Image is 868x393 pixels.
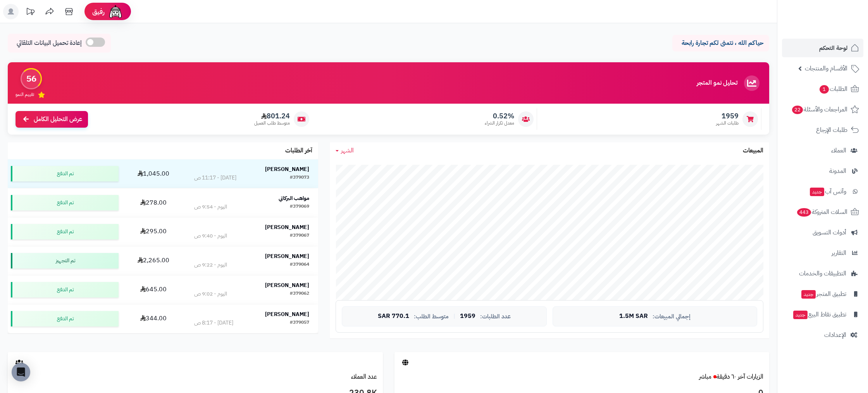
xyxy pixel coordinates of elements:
[716,112,739,120] span: 1959
[17,39,82,48] span: إعادة تحميل البيانات التلقائي
[782,39,863,57] a: لوحة التحكم
[805,63,847,74] span: الأقسام والمنتجات
[290,290,309,298] div: #379062
[285,147,312,154] h3: آخر الطلبات
[122,217,185,246] td: 295.00
[290,232,309,240] div: #379067
[782,80,863,98] a: الطلبات1
[782,203,863,221] a: السلات المتروكة443
[290,203,309,211] div: #379069
[782,121,863,139] a: طلبات الإرجاع
[796,207,847,217] span: السلات المتروكة
[819,84,847,94] span: الطلبات
[782,305,863,324] a: تطبيق نقاط البيعجديد
[194,174,236,182] div: [DATE] - 11:17 ص
[15,111,88,128] a: عرض التحليل الكامل
[485,120,514,126] span: معدل تكرار الشراء
[782,223,863,242] a: أدوات التسويق
[21,4,40,21] a: تحديثات المنصة
[290,261,309,269] div: #379064
[485,112,514,120] span: 0.52%
[480,313,511,320] span: عدد الطلبات:
[341,146,354,155] span: الشهر
[11,253,119,268] div: تم التجهيز
[743,147,763,154] h3: المبيعات
[782,162,863,180] a: المدونة
[254,112,290,120] span: 801.24
[716,120,739,126] span: طلبات الشهر
[793,311,808,319] span: جديد
[265,165,309,173] strong: [PERSON_NAME]
[194,232,227,240] div: اليوم - 9:40 ص
[678,39,763,48] p: حياكم الله ، نتمنى لكم تجارة رابحة
[813,227,846,238] span: أدوات التسويق
[351,372,377,381] a: عدد العملاء
[414,313,449,320] span: متوسط الطلب:
[782,244,863,262] a: التقارير
[122,246,185,275] td: 2,265.00
[378,313,409,320] span: 770.1 SAR
[791,104,847,115] span: المراجعات والأسئلة
[265,252,309,260] strong: [PERSON_NAME]
[782,182,863,201] a: وآتس آبجديد
[122,275,185,304] td: 645.00
[336,146,354,155] a: الشهر
[782,141,863,160] a: العملاء
[797,208,811,217] span: 443
[653,313,691,320] span: إجمالي المبيعات:
[11,224,119,239] div: تم الدفع
[265,310,309,318] strong: [PERSON_NAME]
[11,195,119,210] div: تم الدفع
[699,372,763,381] a: الزيارات آخر ٦٠ دقيقةمباشر
[11,282,119,297] div: تم الدفع
[619,313,648,320] span: 1.5M SAR
[194,261,227,269] div: اليوم - 9:22 ص
[816,125,847,135] span: طلبات الإرجاع
[819,43,847,53] span: لوحة التحكم
[782,264,863,283] a: التطبيقات والخدمات
[801,290,816,299] span: جديد
[12,363,30,381] div: Open Intercom Messenger
[108,4,123,19] img: ai-face.png
[34,115,82,124] span: عرض التحليل الكامل
[820,85,829,94] span: 1
[799,268,846,279] span: التطبيقات والخدمات
[122,304,185,333] td: 344.00
[831,145,846,156] span: العملاء
[122,159,185,188] td: 1,045.00
[194,290,227,298] div: اليوم - 9:02 ص
[453,313,455,319] span: |
[832,248,846,258] span: التقارير
[265,223,309,231] strong: [PERSON_NAME]
[792,106,803,114] span: 22
[792,309,846,320] span: تطبيق نقاط البيع
[194,203,227,211] div: اليوم - 9:54 ص
[810,188,824,196] span: جديد
[801,289,846,299] span: تطبيق المتجر
[699,372,711,381] small: مباشر
[782,326,863,344] a: الإعدادات
[460,313,475,320] span: 1959
[11,166,119,181] div: تم الدفع
[194,319,233,327] div: [DATE] - 8:17 ص
[15,91,34,98] span: تقييم النمو
[254,120,290,126] span: متوسط طلب العميل
[92,7,105,16] span: رفيق
[697,80,737,87] h3: تحليل نمو المتجر
[809,186,846,197] span: وآتس آب
[279,194,309,202] strong: مواهب البركاتي
[782,100,863,119] a: المراجعات والأسئلة22
[824,330,846,340] span: الإعدادات
[11,311,119,326] div: تم الدفع
[290,174,309,182] div: #379073
[265,281,309,289] strong: [PERSON_NAME]
[782,285,863,303] a: تطبيق المتجرجديد
[122,188,185,217] td: 278.00
[290,319,309,327] div: #379057
[829,166,846,176] span: المدونة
